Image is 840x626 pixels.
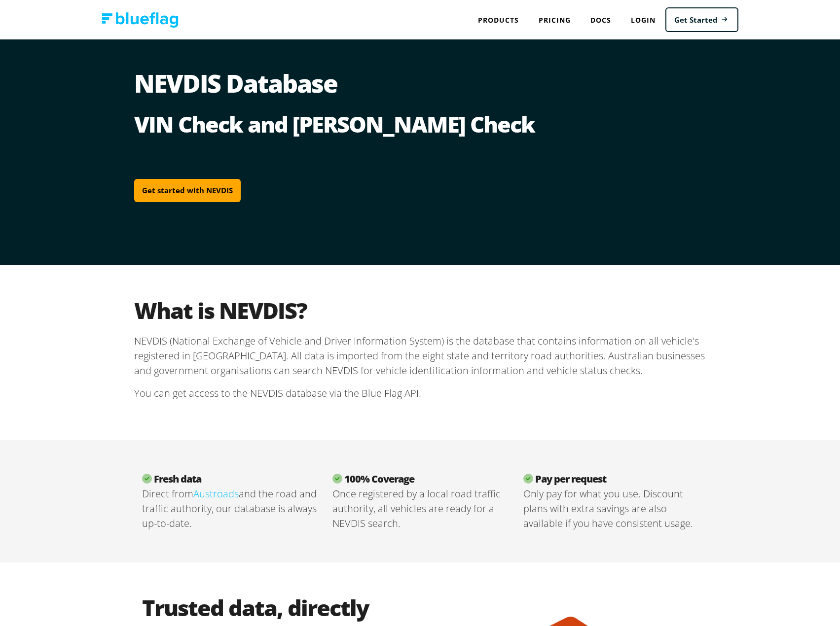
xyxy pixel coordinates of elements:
[332,487,508,531] p: Once registered by a local road traffic authority, all vehicles are ready for a NEVDIS search.
[332,472,508,487] h3: 100% Coverage
[134,179,241,202] a: Get started with NEVDIS
[134,378,706,409] p: You can get access to the NEVDIS database via the Blue Flag API.
[134,110,706,138] h2: VIN Check and [PERSON_NAME] Check
[134,71,706,110] h1: NEVDIS Database
[134,334,706,378] p: NEVDIS (National Exchange of Vehicle and Driver Information System) is the database that contains...
[523,472,698,487] h3: Pay per request
[581,10,621,30] a: Docs
[665,7,738,33] a: Get Started
[523,487,698,531] p: Only pay for what you use. Discount plans with extra savings are also available if you have consi...
[134,297,706,324] h2: What is NEVDIS?
[621,10,665,30] a: Login to Blue Flag application
[193,487,239,500] a: Austroads
[529,10,581,30] a: Pricing
[468,10,529,30] div: Products
[142,472,317,487] h3: Fresh data
[142,487,317,531] p: Direct from and the road and traffic authority, our database is always up-to-date.
[102,12,179,28] img: Blue Flag logo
